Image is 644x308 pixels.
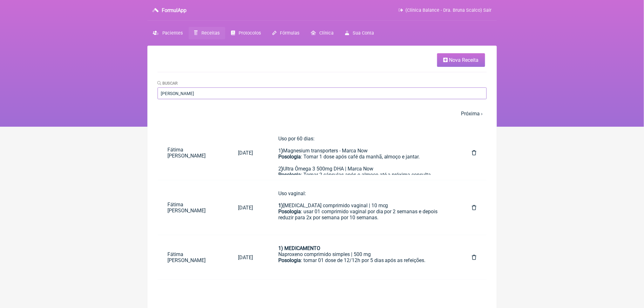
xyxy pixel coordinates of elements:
[281,148,283,154] strong: )
[268,240,457,274] a: 1) MEDICAMENTONaproxeno comprimido simples | 500 mgPosologia: tomar 01 dose de 12/12h por 5 dias ...
[228,145,263,161] a: [DATE]
[189,27,225,39] a: Receitas
[147,27,189,39] a: Pacientes
[278,154,447,166] div: : Tomar 1 dose após café da manhã, almoço e jantar.
[239,30,261,36] span: Protocolos
[267,27,305,39] a: Fórmulas
[339,27,380,39] a: Sua Conta
[158,87,487,99] input: Paciente ou conteúdo da fórmula
[278,154,301,160] strong: Posologia
[228,249,263,266] a: [DATE]
[278,209,447,227] div: : usar 01 comprimido vaginal por dia por 2 semanas e depois reduzir para 2x por semana por 10 sem...
[278,172,301,178] strong: Posologia
[268,185,457,230] a: Uso vaginal:1)[MEDICAL_DATA] comprimido vaginal | 10 mcgPosologia: usar 01 comprimido vaginal por...
[162,30,183,36] span: Pacientes
[225,27,267,39] a: Protocolos
[278,251,447,257] div: Naproxeno comprimido simples | 500 mg
[280,30,299,36] span: Fórmulas
[278,190,447,209] div: Uso vaginal: [MEDICAL_DATA] comprimido vaginal | 10 mcg
[278,136,447,148] div: Uso por 60 dias:
[278,166,447,172] div: 2 Ultra Ômega 3 500mg DHA | Marca Now
[449,57,479,63] span: Nova Receita
[158,196,228,219] a: Fátima [PERSON_NAME]
[158,81,178,86] label: Buscar
[158,246,228,268] a: Fátima [PERSON_NAME]
[278,257,301,263] strong: Posologia
[201,30,220,36] span: Receitas
[162,7,186,13] h3: FormulApp
[278,148,447,154] div: 1 Magnesium transporters - Marca Now
[278,257,447,269] div: : tomar 01 dose de 12/12h por 5 dias após as refeições.
[461,111,483,117] a: Próxima ›
[319,30,334,36] span: Clínica
[158,107,487,120] nav: pager
[398,8,491,13] a: (Clínica Balance - Dra. Bruna Scalco) Sair
[278,172,447,202] div: : Tomar 2 cápsulas após o almoço até a próxima consulta médica. 3) Sleep (botanical sleep blend) ...
[437,53,485,67] a: Nova Receita
[278,245,320,251] strong: 1) MEDICAMENTO
[228,200,263,216] a: [DATE]
[278,202,283,209] strong: 1)
[278,209,301,215] strong: Posologia
[158,142,228,164] a: Fátima [PERSON_NAME]
[281,166,283,172] strong: )
[353,30,374,36] span: Sua Conta
[268,131,457,175] a: Uso por 60 dias:1)Magnesium transporters - Marca NowPosologia: Tomar 1 dose após café da manhã, a...
[305,27,339,39] a: Clínica
[406,8,492,13] span: (Clínica Balance - Dra. Bruna Scalco) Sair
